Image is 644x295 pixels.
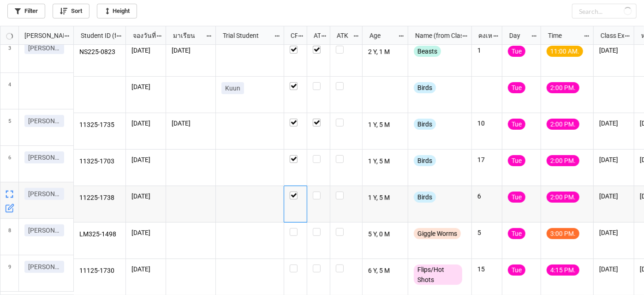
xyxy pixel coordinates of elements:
p: [DATE] [131,228,160,237]
p: 11125-1730 [79,265,120,277]
div: Birds [414,155,436,166]
p: [DATE] [131,119,160,128]
p: [DATE] [131,192,160,201]
div: Age [364,30,398,41]
p: [DATE] [131,82,160,91]
div: Beasts [414,46,441,57]
div: Tue [508,228,525,239]
p: 1 Y, 5 M [368,119,403,132]
div: Trial Student [217,30,274,41]
div: มาเรียน [167,30,206,41]
p: 15 [477,265,496,274]
div: คงเหลือ (from Nick Name) [473,30,492,41]
a: Sort [53,4,89,18]
div: จองวันที่ [127,30,156,41]
div: Tue [508,192,525,203]
div: 2:00 PM. [547,119,579,130]
p: [PERSON_NAME] [28,43,60,53]
span: 6 [8,146,11,182]
div: Birds [414,192,436,203]
div: 2:00 PM. [547,155,579,166]
p: [DATE] [131,265,160,274]
div: CF [285,30,298,41]
p: [PERSON_NAME] [28,262,60,271]
div: Day [504,30,531,41]
span: 9 [8,255,11,291]
p: LM325-1498 [79,228,120,241]
span: 5 [8,109,11,145]
p: 5 [477,228,496,237]
p: [PERSON_NAME] [28,226,60,235]
p: 2 Y, 1 M [368,46,403,59]
div: Tue [508,155,525,166]
p: 1 Y, 5 M [368,155,403,168]
p: 17 [477,155,496,164]
p: [DATE] [599,228,628,237]
a: Filter [7,4,45,18]
p: [PERSON_NAME] [28,153,60,162]
p: [DATE] [599,155,628,164]
div: Tue [508,119,525,130]
div: grid [0,26,74,45]
p: NS225-0823 [79,46,120,59]
p: [DATE] [131,46,160,55]
div: Birds [414,119,436,130]
p: [DATE] [172,46,210,55]
p: 1 Y, 5 M [368,192,403,205]
p: 10 [477,119,496,128]
p: 11325-1735 [79,119,120,132]
div: Flips/Hot Shots [414,265,462,285]
span: 3 [8,36,11,72]
div: 2:00 PM. [547,192,579,203]
div: Giggle Worms [414,228,461,239]
div: Birds [414,82,436,93]
div: Class Expiration [595,30,625,41]
p: [PERSON_NAME] [28,189,60,199]
p: [DATE] [131,155,160,164]
p: Kuun [225,84,240,93]
div: Tue [508,265,525,276]
p: 6 [477,192,496,201]
p: 11325-1703 [79,155,120,168]
div: Tue [508,46,525,57]
input: Search... [572,4,637,18]
p: [DATE] [599,46,628,55]
p: [PERSON_NAME] [28,116,60,126]
p: [DATE] [599,192,628,201]
p: 11225-1738 [79,192,120,205]
div: 11:00 AM. [547,46,583,57]
a: Height [97,4,137,18]
span: 4 [8,73,11,109]
span: 8 [8,219,11,255]
div: Tue [508,82,525,93]
div: Time [543,30,584,41]
div: 2:00 PM. [547,82,579,93]
p: 1 [477,46,496,55]
div: [PERSON_NAME] Name [19,30,64,41]
div: 3:00 PM. [547,228,579,239]
p: [DATE] [599,265,628,274]
div: 4:15 PM. [547,265,579,276]
div: Student ID (from [PERSON_NAME] Name) [75,30,116,41]
p: 6 Y, 5 M [368,265,403,277]
div: ATT [308,30,321,41]
p: [DATE] [599,119,628,128]
p: 5 Y, 0 M [368,228,403,241]
div: ATK [331,30,352,41]
p: [DATE] [172,119,210,128]
div: Name (from Class) [410,30,462,41]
